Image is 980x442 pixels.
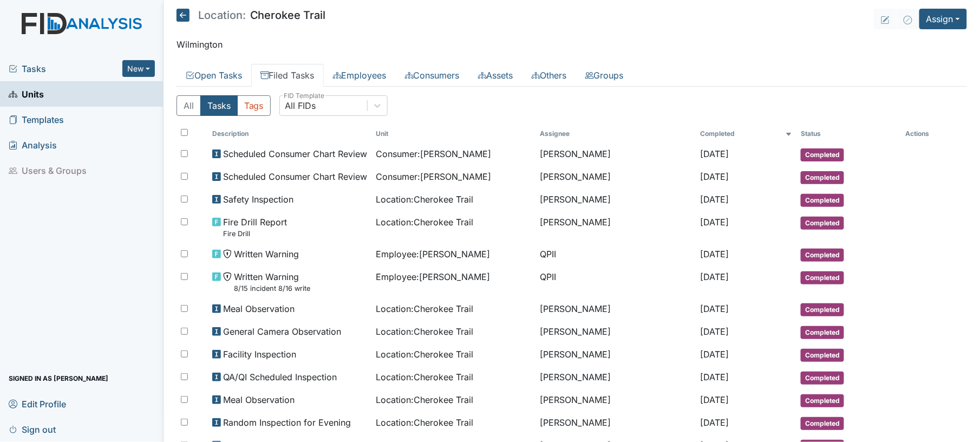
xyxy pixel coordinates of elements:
[701,217,729,227] span: [DATE]
[122,60,155,77] button: New
[9,136,57,153] span: Analysis
[9,111,64,128] span: Templates
[234,270,310,294] span: Written Warning 8/15 incident 8/16 write
[376,370,474,383] span: Location : Cherokee Trail
[535,125,696,143] th: Assignee
[701,349,729,360] span: [DATE]
[801,303,844,316] span: Completed
[9,86,44,102] span: Units
[177,9,326,22] h5: Cherokee Trail
[223,216,287,239] span: Fire Drill Report Fire Drill
[701,271,729,282] span: [DATE]
[198,10,246,21] span: Location:
[801,217,844,230] span: Completed
[376,147,492,160] span: Consumer : [PERSON_NAME]
[376,170,492,183] span: Consumer : [PERSON_NAME]
[223,348,296,361] span: Facility Inspection
[801,349,844,362] span: Completed
[701,194,729,205] span: [DATE]
[9,421,56,438] span: Sign out
[376,216,474,229] span: Location : Cherokee Trail
[376,416,474,429] span: Location : Cherokee Trail
[701,372,729,382] span: [DATE]
[535,266,696,298] td: QPII
[208,125,372,143] th: Toggle SortBy
[285,99,316,112] div: All FIDs
[223,416,351,429] span: Random Inspection for Evening
[9,62,122,75] a: Tasks
[919,9,967,29] button: Assign
[576,64,633,87] a: Groups
[223,193,293,206] span: Safety Inspection
[535,389,696,412] td: [PERSON_NAME]
[535,143,696,166] td: [PERSON_NAME]
[223,393,295,406] span: Meal Observation
[469,64,522,87] a: Assets
[177,95,201,116] button: All
[535,343,696,366] td: [PERSON_NAME]
[234,248,299,261] span: Written Warning
[376,348,474,361] span: Location : Cherokee Trail
[376,302,474,315] span: Location : Cherokee Trail
[701,303,729,314] span: [DATE]
[701,394,729,405] span: [DATE]
[223,325,341,338] span: General Camera Observation
[801,326,844,339] span: Completed
[396,64,469,87] a: Consumers
[177,38,967,51] p: Wilmington
[535,243,696,266] td: QPII
[535,412,696,434] td: [PERSON_NAME]
[177,95,271,116] div: Type filter
[535,321,696,343] td: [PERSON_NAME]
[701,326,729,337] span: [DATE]
[801,417,844,430] span: Completed
[9,370,108,387] span: Signed in as [PERSON_NAME]
[223,229,287,239] small: Fire Drill
[801,148,844,161] span: Completed
[376,248,491,261] span: Employee : [PERSON_NAME]
[223,370,337,383] span: QA/QI Scheduled Inspection
[324,64,396,87] a: Employees
[535,211,696,243] td: [PERSON_NAME]
[223,147,367,160] span: Scheduled Consumer Chart Review
[701,148,729,159] span: [DATE]
[801,271,844,284] span: Completed
[801,372,844,385] span: Completed
[376,393,474,406] span: Location : Cherokee Trail
[234,283,310,294] small: 8/15 incident 8/16 write
[801,249,844,262] span: Completed
[535,166,696,188] td: [PERSON_NAME]
[251,64,324,87] a: Filed Tasks
[9,395,66,412] span: Edit Profile
[701,249,729,259] span: [DATE]
[223,302,295,315] span: Meal Observation
[522,64,576,87] a: Others
[223,170,367,183] span: Scheduled Consumer Chart Review
[181,129,188,136] input: Toggle All Rows Selected
[801,194,844,207] span: Completed
[372,125,536,143] th: Toggle SortBy
[200,95,238,116] button: Tasks
[901,125,956,143] th: Actions
[796,125,901,143] th: Toggle SortBy
[701,171,729,182] span: [DATE]
[376,193,474,206] span: Location : Cherokee Trail
[535,188,696,211] td: [PERSON_NAME]
[237,95,271,116] button: Tags
[177,64,251,87] a: Open Tasks
[801,394,844,407] span: Completed
[376,270,491,283] span: Employee : [PERSON_NAME]
[535,366,696,389] td: [PERSON_NAME]
[535,298,696,321] td: [PERSON_NAME]
[376,325,474,338] span: Location : Cherokee Trail
[696,125,797,143] th: Toggle SortBy
[801,171,844,184] span: Completed
[701,417,729,428] span: [DATE]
